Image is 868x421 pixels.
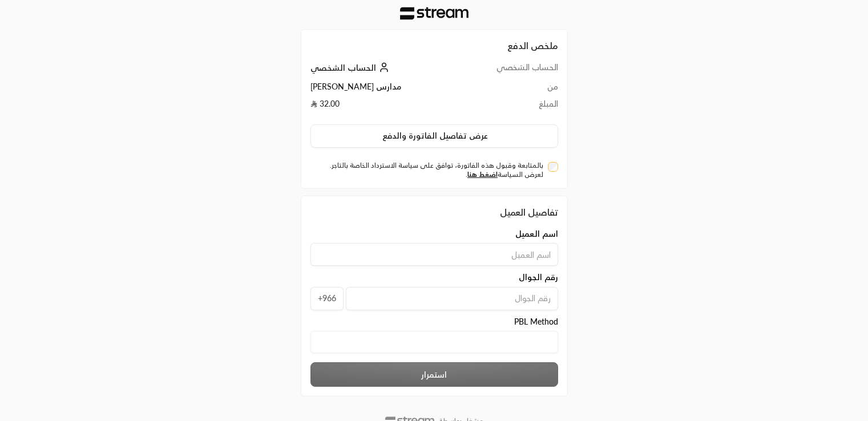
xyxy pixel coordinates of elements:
span: رقم الجوال [519,272,558,283]
input: رقم الجوال [346,287,558,310]
a: اضغط هنا [467,170,498,179]
div: تفاصيل العميل [310,205,558,219]
span: +966 [310,287,344,310]
td: من [458,81,558,98]
label: بالمتابعة وقبول هذه الفاتورة، توافق على سياسة الاسترداد الخاصة بالتاجر. لعرض السياسة . [315,161,543,179]
img: Company Logo [400,7,469,20]
button: عرض تفاصيل الفاتورة والدفع [310,124,558,148]
span: اسم العميل [515,228,558,240]
td: مدارس [PERSON_NAME] [310,81,458,98]
input: اسم العميل [310,243,558,266]
td: الحساب الشخصي [458,62,558,80]
td: المبلغ [458,98,558,115]
span: الحساب الشخصي [310,63,376,72]
h2: ملخص الدفع [310,39,558,52]
td: 32.00 [310,98,458,115]
a: الحساب الشخصي [310,63,392,72]
span: PBL Method [514,316,558,327]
